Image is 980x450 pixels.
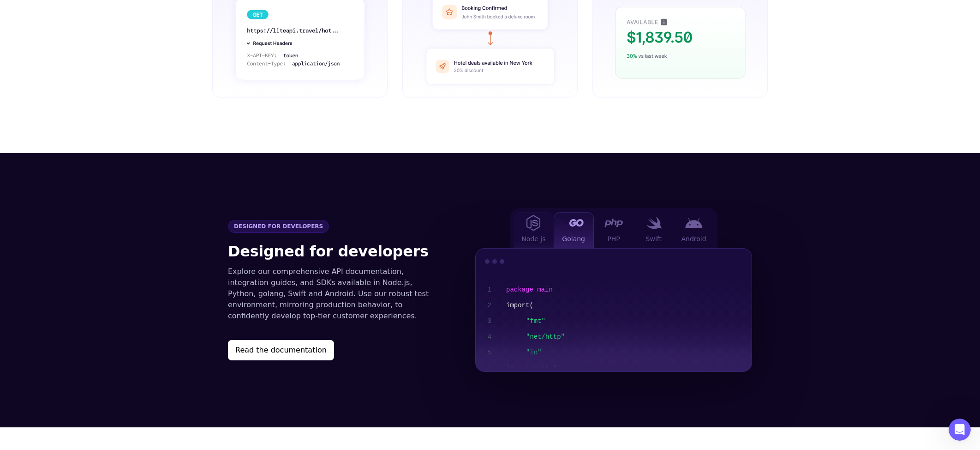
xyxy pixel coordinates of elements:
p: Explore our comprehensive API documentation, integration guides, and SDKs available in Node.js, P... [228,266,438,322]
span: Android [681,234,706,243]
h2: Designed for developers [228,240,438,262]
iframe: Intercom live chat [949,419,971,441]
img: Golang [564,219,584,226]
button: Read the documentation [228,340,334,360]
span: Swift [646,234,662,243]
span: ( [529,302,533,309]
span: () { [541,365,557,372]
span: import [506,302,529,309]
img: Android [685,218,703,228]
img: Swift [646,217,662,229]
span: func [510,365,526,372]
img: Node js [526,215,540,231]
span: Node js [521,234,545,243]
img: PHP [604,219,623,227]
span: "fmt" "net/http" "io" [526,313,764,360]
span: Designed for developers [228,220,329,233]
a: Read the documentation [228,340,438,360]
span: package main [506,286,553,293]
span: PHP [607,234,620,243]
span: Golang [562,234,585,243]
span: main [526,365,541,372]
span: ) [506,365,510,372]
